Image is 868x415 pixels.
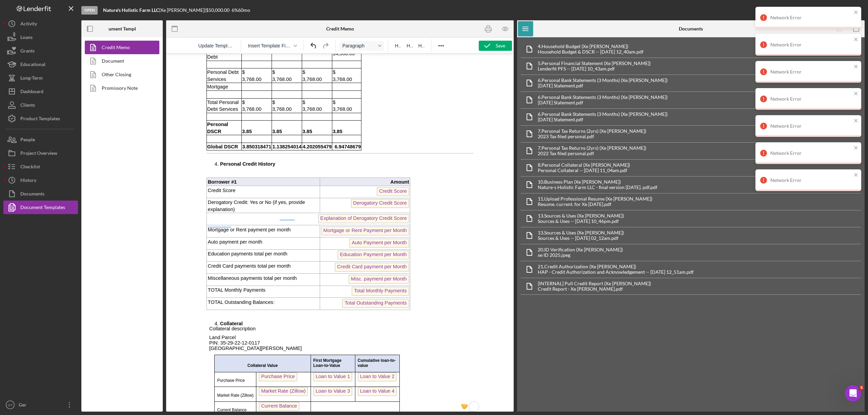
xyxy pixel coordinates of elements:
div: Grants [20,44,35,59]
div: Project Overview [20,146,57,162]
div: Documents [20,187,44,202]
div: [DATE] Statement.pdf [538,117,668,122]
div: 21. Credit Authorization (Xe [PERSON_NAME]) [538,264,694,269]
div: [DATE] Statement.pdf [538,100,668,105]
div: History [20,173,36,189]
div: 2022 Tax filed personal.pdf [538,151,646,156]
div: [DATE] Statement.pdf [538,83,668,88]
button: Loans [3,30,78,44]
div: 6 % [232,7,238,13]
button: Redo [320,41,331,50]
button: Reset the template to the current product template value [196,41,237,50]
b: Credit Memo [326,26,354,32]
div: 4. Household Budget (Xe [PERSON_NAME]) [538,44,644,49]
div: 5. Personal Financial Statement (Xe [PERSON_NAME]) [538,61,651,66]
button: History [3,173,78,187]
button: Documents [3,187,78,201]
div: Clients [20,98,35,113]
div: Resume. current. for Xe [DATE].pdf [538,202,652,207]
div: 11. Upload Professional Resume (Xe [PERSON_NAME]) [538,196,652,202]
a: Document [85,54,156,68]
button: Grants [3,44,78,58]
button: Heading 2 [404,41,415,50]
a: Project Overview [3,146,78,160]
div: | [103,7,160,13]
iframe: Intercom live chat [845,385,861,401]
span: 5 [859,385,864,391]
div: 13. Sources & Uses (Xe [PERSON_NAME]) [538,213,624,219]
div: [INTERNAL] Pull Credit Report (Xe [PERSON_NAME]) [538,281,651,286]
div: 13. Sources & Uses (Xe [PERSON_NAME]) [538,230,624,235]
button: Dashboard [3,85,78,98]
button: Educational [3,58,78,71]
button: Checklist [3,160,78,173]
div: Document Templates [20,201,65,216]
button: Activity [3,17,78,30]
span: Insert Template Field [248,43,291,48]
div: Long-Term [20,71,43,86]
button: Format Paragraph [340,41,384,50]
div: Open [81,6,98,15]
div: Credit Report - Xe [PERSON_NAME].pdf [538,286,651,292]
button: GTGer [PERSON_NAME] [3,398,78,412]
a: Other Closing [85,68,156,81]
button: Insert Template Field [245,41,299,50]
div: Sources & Uses -- [DATE] 10_46pm.pdf [538,219,624,224]
div: Checklist [20,160,40,175]
a: Long-Term [3,71,78,85]
div: Activity [20,17,37,32]
div: $50,000.00 [206,7,232,13]
span: H3 [418,43,425,48]
button: Save [479,41,512,51]
span: Update Template [198,43,234,48]
div: Sources & Uses -- [DATE] 02_12am.pdf [538,235,624,241]
b: Document Templates [100,26,144,32]
div: xe ID 2025.jpeg [538,252,623,258]
div: 6. Personal Bank Statements (3 Months) (Xe [PERSON_NAME]) [538,78,668,83]
div: Lenderfit PFS -- [DATE] 10_43am.pdf [538,66,651,71]
div: People [20,133,35,148]
div: 6. Personal Bank Statements (3 Months) (Xe [PERSON_NAME]) [538,95,668,100]
div: HAP - Credit Authorization and Acknowledgement -- [DATE] 12_51am.pdf [538,269,694,275]
a: Promissory Note [85,81,156,95]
